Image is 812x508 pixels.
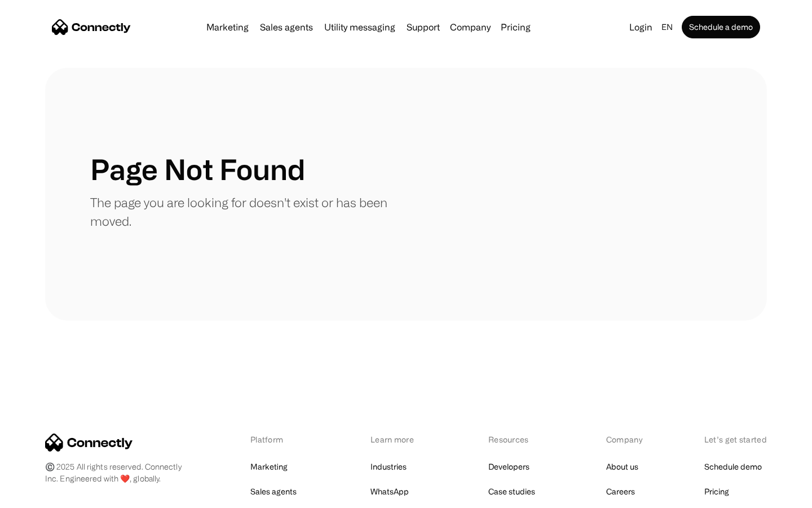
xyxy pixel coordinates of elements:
[202,23,253,32] a: Marketing
[255,23,317,32] a: Sales agents
[488,459,529,475] a: Developers
[606,484,635,500] a: Careers
[704,433,767,445] div: Let’s get started
[23,488,68,504] ul: Language list
[606,459,638,475] a: About us
[625,19,657,35] a: Login
[496,23,535,32] a: Pricing
[90,193,406,230] p: The page you are looking for doesn't exist or has been moved.
[250,433,312,445] div: Platform
[370,433,430,445] div: Learn more
[488,433,548,445] div: Resources
[704,484,729,500] a: Pricing
[370,459,407,475] a: Industries
[11,487,68,504] aside: Language selected: English
[402,23,444,32] a: Support
[250,484,297,500] a: Sales agents
[90,152,305,186] h1: Page Not Found
[606,433,646,445] div: Company
[682,16,760,38] a: Schedule a demo
[661,19,673,35] div: en
[450,19,491,35] div: Company
[370,484,409,500] a: WhatsApp
[250,459,288,475] a: Marketing
[320,23,400,32] a: Utility messaging
[704,459,762,475] a: Schedule demo
[488,484,535,500] a: Case studies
